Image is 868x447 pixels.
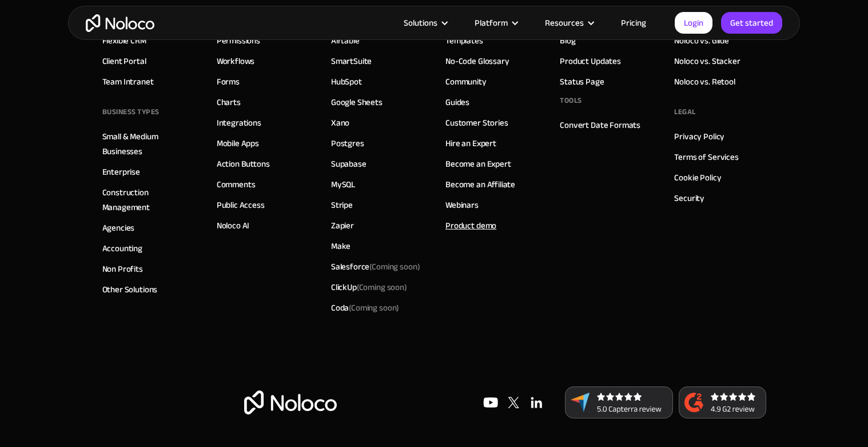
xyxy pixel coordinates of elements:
[560,92,582,109] div: Tools
[475,15,508,30] div: Platform
[389,15,460,30] div: Solutions
[102,33,146,48] a: Flexible CRM
[349,300,399,316] span: (Coming soon)
[721,12,782,34] a: Get started
[545,15,584,30] div: Resources
[560,54,621,69] a: Product Updates
[331,198,353,212] a: Stripe
[102,129,194,159] a: Small & Medium Businesses
[331,156,367,171] a: Supabase
[217,95,241,110] a: Charts
[102,74,154,89] a: Team Intranet
[102,103,160,120] div: BUSINESS TYPES
[217,156,270,171] a: Action Buttons
[445,95,469,110] a: Guides
[86,14,154,32] a: home
[102,54,146,69] a: Client Portal
[531,15,607,30] div: Resources
[331,136,364,151] a: Postgres
[331,33,360,48] a: Airtable
[607,15,660,30] a: Pricing
[674,150,738,164] a: Terms of Services
[217,74,240,89] a: Forms
[102,241,143,256] a: Accounting
[331,280,407,295] div: ClickUp
[331,177,355,192] a: MySQL
[460,15,531,30] div: Platform
[217,198,265,212] a: Public Access
[357,279,407,295] span: (Coming soon)
[217,33,260,48] a: Permissions
[102,185,194,215] a: Construction Management
[102,220,135,235] a: Agencies
[445,136,496,151] a: Hire an Expert
[674,54,740,69] a: Noloco vs. Stacker
[445,74,487,89] a: Community
[674,33,729,48] a: Noloco vs. Glide
[674,103,696,120] div: Legal
[331,115,349,130] a: Xano
[445,115,508,130] a: Customer Stories
[102,164,141,179] a: Enterprise
[331,259,420,274] div: Salesforce
[674,170,721,185] a: Cookie Policy
[675,12,712,34] a: Login
[560,33,575,48] a: Blog
[404,15,437,30] div: Solutions
[445,218,496,233] a: Product demo
[445,177,515,192] a: Become an Affiliate
[217,218,250,233] a: Noloco AI
[217,136,259,151] a: Mobile Apps
[331,218,354,233] a: Zapier
[331,74,362,89] a: HubSpot
[102,282,158,297] a: Other Solutions
[331,54,372,69] a: SmartSuite
[331,239,351,253] a: Make
[102,261,143,276] a: Non Profits
[445,33,483,48] a: Templates
[560,74,604,89] a: Status Page
[217,177,256,192] a: Comments
[445,54,509,69] a: No-Code Glossary
[331,300,399,315] div: Coda
[217,54,255,69] a: Workflows
[445,198,479,212] a: Webinars
[445,156,511,171] a: Become an Expert
[674,74,735,89] a: Noloco vs. Retool
[217,115,261,130] a: Integrations
[674,191,704,206] a: Security
[560,118,640,132] a: Convert Date Formats
[331,95,383,110] a: Google Sheets
[369,259,420,275] span: (Coming soon)
[674,129,724,144] a: Privacy Policy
